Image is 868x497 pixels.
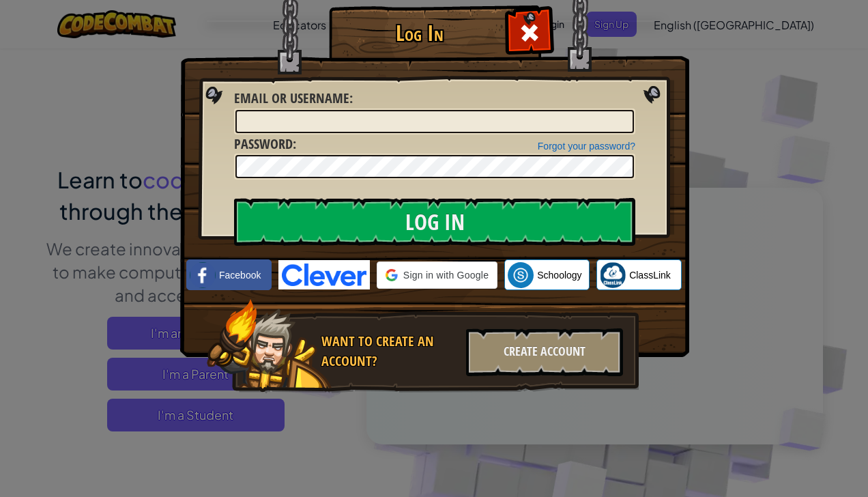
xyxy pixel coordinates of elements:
[219,268,261,282] span: Facebook
[629,268,671,282] span: ClassLink
[403,268,489,282] span: Sign in with Google
[234,134,296,154] label: :
[190,262,216,288] img: facebook_small.png
[537,268,581,282] span: Schoology
[466,328,623,376] div: Create Account
[600,262,626,288] img: classlink-logo-small.png
[538,141,635,152] a: Forgot your password?
[234,198,635,246] input: Log In
[377,261,497,289] div: Sign in with Google
[234,134,293,153] span: Password
[508,262,534,288] img: schoology.png
[234,89,349,107] span: Email or Username
[278,260,370,289] img: clever-logo-blue.png
[321,332,458,371] div: Want to create an account?
[234,89,353,109] label: :
[332,21,506,45] h1: Log In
